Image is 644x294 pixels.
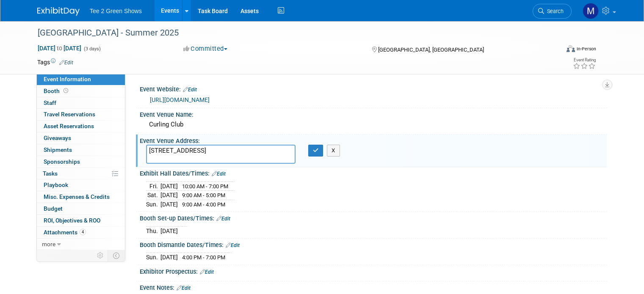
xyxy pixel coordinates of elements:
[44,99,56,106] span: Staff
[182,201,225,208] span: 9:00 AM - 4:00 PM
[93,250,108,261] td: Personalize Event Tab Strip
[146,226,160,235] td: Thu.
[37,215,125,226] a: ROI, Objectives & ROO
[43,170,58,177] span: Tasks
[567,45,575,52] img: Format-Inperson.png
[37,203,125,214] a: Budget
[44,229,86,236] span: Attachments
[37,7,80,16] img: ExhibitDay
[80,229,86,235] span: 4
[183,87,197,93] a: Edit
[37,179,125,191] a: Playbook
[212,171,226,177] a: Edit
[44,88,70,94] span: Booth
[59,60,73,66] a: Edit
[108,250,125,261] td: Toggle Event Tabs
[37,239,125,250] a: more
[514,44,596,57] div: Event Format
[37,109,125,120] a: Travel Reservations
[37,132,125,144] a: Giveaways
[42,241,55,247] span: more
[160,191,178,200] td: [DATE]
[83,46,101,52] span: (3 days)
[140,83,607,94] div: Event Website:
[160,200,178,209] td: [DATE]
[216,216,230,222] a: Edit
[44,76,91,82] span: Event Information
[544,8,564,14] span: Search
[37,156,125,168] a: Sponsorships
[140,281,607,292] div: Event Notes:
[182,183,228,190] span: 10:00 AM - 7:00 PM
[37,44,82,52] span: [DATE] [DATE]
[146,181,160,191] td: Fri.
[44,146,72,153] span: Shipments
[37,191,125,203] a: Misc. Expenses & Credits
[37,227,125,238] a: Attachments4
[55,45,64,52] span: to
[160,253,178,262] td: [DATE]
[576,46,596,52] div: In-Person
[35,25,549,41] div: [GEOGRAPHIC_DATA] - Summer 2025
[37,97,125,109] a: Staff
[44,181,68,188] span: Playbook
[182,192,225,198] span: 9:00 AM - 5:00 PM
[140,135,607,145] div: Event Venue Address:
[37,58,73,66] td: Tags
[90,8,142,14] span: Tee 2 Green Shows
[200,269,214,275] a: Edit
[573,58,596,62] div: Event Rating
[44,111,95,118] span: Travel Reservations
[182,254,225,261] span: 4:00 PM - 7:00 PM
[140,265,607,276] div: Exhibitor Prospectus:
[37,168,125,179] a: Tasks
[226,242,240,248] a: Edit
[146,118,600,131] div: Curling Club
[150,96,210,103] a: [URL][DOMAIN_NAME]
[327,145,340,157] button: X
[533,4,572,19] a: Search
[44,217,100,224] span: ROI, Objectives & ROO
[146,253,160,262] td: Sun.
[378,47,484,53] span: [GEOGRAPHIC_DATA], [GEOGRAPHIC_DATA]
[140,108,607,119] div: Event Venue Name:
[37,74,125,85] a: Event Information
[44,193,110,200] span: Misc. Expenses & Credits
[160,181,178,191] td: [DATE]
[44,123,94,129] span: Asset Reservations
[146,191,160,200] td: Sat.
[140,212,607,223] div: Booth Set-up Dates/Times:
[180,44,231,53] button: Committed
[146,200,160,209] td: Sun.
[44,158,80,165] span: Sponsorships
[583,3,599,19] img: Michael Kruger
[62,88,70,94] span: Booth not reserved yet
[140,167,607,178] div: Exhibit Hall Dates/Times:
[140,239,607,250] div: Booth Dismantle Dates/Times:
[44,135,71,141] span: Giveaways
[44,205,63,212] span: Budget
[37,121,125,132] a: Asset Reservations
[37,85,125,97] a: Booth
[37,144,125,156] a: Shipments
[177,285,191,291] a: Edit
[160,226,178,235] td: [DATE]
